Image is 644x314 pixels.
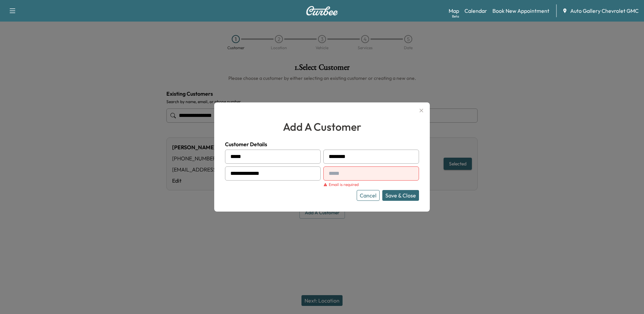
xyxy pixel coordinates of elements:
[449,7,459,15] a: MapBeta
[225,119,419,135] h2: add a customer
[492,7,549,15] a: Book New Appointment
[570,7,639,15] span: Auto Gallery Chevrolet GMC
[452,14,459,19] div: Beta
[323,182,419,187] div: Email is required
[382,190,419,201] button: Save & Close
[357,190,380,201] button: Cancel
[225,140,419,148] h4: Customer Details
[464,7,487,15] a: Calendar
[306,6,338,15] img: Curbee Logo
